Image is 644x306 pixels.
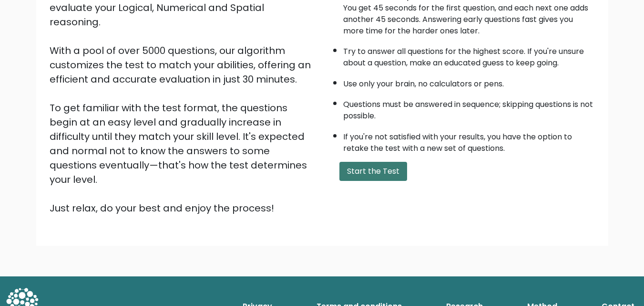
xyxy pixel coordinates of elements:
li: Use only your brain, no calculators or pens. [343,74,595,90]
li: Try to answer all questions for the highest score. If you're unsure about a question, make an edu... [343,41,595,69]
li: Questions must be answered in sequence; skipping questions is not possible. [343,94,595,122]
button: Start the Test [339,162,407,181]
li: If you're not satisfied with your results, you have the option to retake the test with a new set ... [343,127,595,154]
